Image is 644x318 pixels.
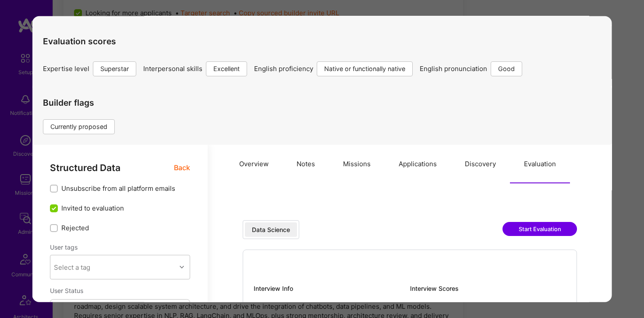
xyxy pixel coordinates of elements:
h4: Evaluation scores [43,36,602,46]
label: User tags [50,243,78,251]
div: Interview Info [254,282,410,296]
span: Rejected [61,223,89,232]
div: Excellent [206,61,247,76]
button: Evaluation [510,145,570,183]
i: icon Chevron [180,265,184,269]
div: Good [491,61,522,76]
h4: Builder flags [43,98,122,108]
button: Start Evaluation [502,222,577,236]
button: Overview [225,145,283,183]
span: Back [174,162,190,173]
div: modal [32,16,612,302]
div: Currently proposed [43,119,115,134]
button: Notes [283,145,329,183]
button: Applications [385,145,451,183]
span: Unsubscribe from all platform emails [61,184,175,193]
button: Missions [329,145,385,183]
span: Interpersonal skills [143,64,202,73]
span: English proficiency [254,64,313,73]
div: Native or functionally native [317,61,413,76]
span: Structured Data [50,162,120,173]
div: Superstar [93,61,136,76]
span: English pronunciation [420,64,487,73]
span: Invited to evaluation [61,204,124,213]
div: Select a tag [53,262,90,272]
span: User Status [50,287,83,294]
div: Interview Scores [410,282,566,296]
button: Discovery [451,145,510,183]
div: Data Science [252,225,290,234]
span: Expertise level [43,64,89,73]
